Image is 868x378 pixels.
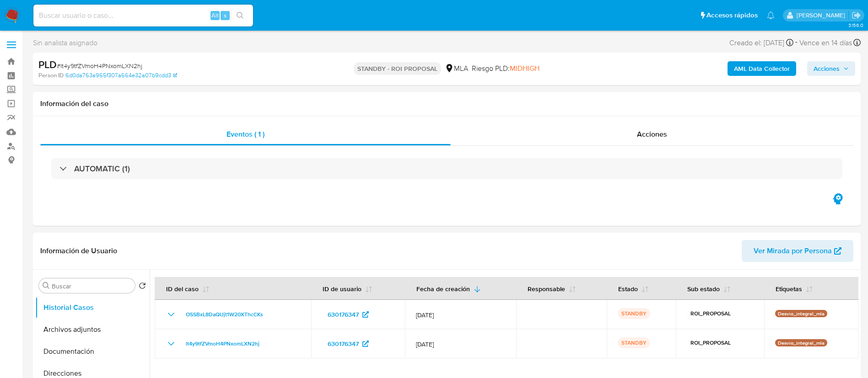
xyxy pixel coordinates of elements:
a: Notificaciones [767,11,775,19]
button: Archivos adjuntos [35,319,150,341]
b: AML Data Collector [734,61,790,76]
span: Vence en 14 días [799,38,852,48]
div: AUTOMATIC (1) [51,158,842,179]
div: MLA [445,64,468,74]
b: PLD [38,57,57,72]
h1: Información de Usuario [40,246,117,256]
button: Volver al orden por defecto [139,282,146,292]
span: Acciones [814,61,840,76]
div: Creado el: [DATE] [729,37,793,49]
button: search-icon [231,9,249,22]
a: Salir [852,11,861,20]
span: Accesos rápidos [706,11,758,20]
span: - [795,37,798,49]
span: Alt [211,11,219,20]
button: Historial Casos [35,297,150,319]
input: Buscar [52,282,131,290]
span: Eventos ( 1 ) [226,129,264,139]
button: Documentación [35,341,150,362]
span: # lt4y9tfZVmoH4PNxomLXN2hj [57,61,142,70]
span: Acciones [637,129,667,139]
input: Buscar usuario o caso... [33,10,253,21]
span: Ver Mirada por Persona [754,240,832,262]
button: Ver Mirada por Persona [742,240,853,262]
h3: AUTOMATIC (1) [74,164,130,174]
button: Acciones [807,61,855,76]
p: STANDBY - ROI PROPOSAL [354,62,441,75]
span: Sin analista asignado [33,38,97,48]
span: s [224,11,226,20]
b: Person ID [38,71,64,80]
h1: Información del caso [40,99,853,108]
button: AML Data Collector [728,61,796,76]
span: MIDHIGH [510,63,539,74]
button: Buscar [43,282,50,289]
p: nicolas.duclosson@mercadolibre.com [797,11,848,20]
span: Riesgo PLD: [472,64,539,74]
a: 6d0da763a965f307a664e32a07b9cdd3 [65,71,177,80]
